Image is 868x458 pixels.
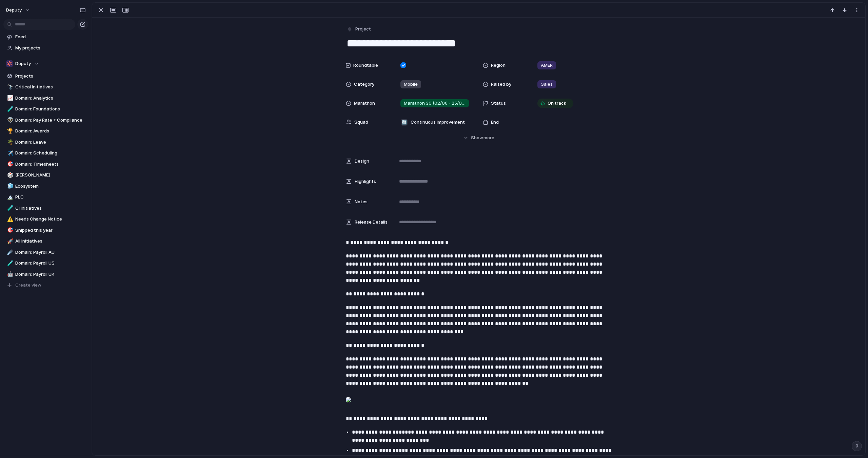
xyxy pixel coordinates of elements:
div: 🧪 [7,105,12,113]
span: Domain: Foundations [15,106,86,112]
button: 🧪 [6,106,13,112]
span: My projects [15,45,86,51]
button: 🎯 [6,161,13,168]
div: 🏆 [7,127,12,135]
button: Create view [3,280,88,290]
div: 🎯Shipped this year [3,225,88,235]
div: 🧊 [7,182,12,190]
span: Domain: Timesheets [15,161,86,168]
div: 🌴 [7,138,12,146]
span: Domain: Payroll UK [15,271,86,278]
button: ☄️ [6,249,13,256]
span: Critical Initiatives [15,84,86,90]
div: 🏔️ [7,193,12,201]
a: 📈Domain: Analytics [3,93,88,103]
a: Feed [3,32,88,42]
div: 📈 [7,94,12,102]
button: 🧪 [6,260,13,267]
span: deputy [6,7,22,14]
div: 🧪CI Initiatives [3,203,88,213]
button: 🎲 [6,172,13,179]
a: 🧊Ecosystem [3,181,88,191]
div: ⚠️Needs Change Notice [3,214,88,224]
button: 🧪 [6,205,13,212]
span: Release Details [355,219,388,226]
span: Ecosystem [15,183,86,190]
span: Deputy [15,60,31,67]
span: Projects [15,73,86,80]
button: 🧊 [6,183,13,190]
span: Marathon [354,100,375,107]
button: deputy [3,5,34,16]
span: Create view [15,282,41,289]
div: 👽 [7,116,12,124]
a: 🔭Critical Initiatives [3,82,88,92]
div: 🔄 [401,119,408,126]
span: Category [354,81,374,88]
a: 🚀All Initiatives [3,236,88,246]
a: ✈️Domain: Scheduling [3,148,88,158]
span: more [484,134,494,141]
span: Highlights [355,178,376,185]
span: Design [355,158,369,165]
div: 🎯 [7,160,12,168]
span: Project [355,26,371,33]
span: Region [491,62,506,69]
span: Roundtable [353,62,378,69]
span: Domain: Pay Rate + Compliance [15,117,86,124]
button: Deputy [3,59,88,69]
span: Domain: Payroll AU [15,249,86,256]
span: Continuous Improvement [411,119,465,126]
span: Marathon 30 (02/06 - 25/07) [404,100,466,107]
div: 🤖 [7,270,12,278]
a: ☄️Domain: Payroll AU [3,247,88,257]
div: 🤖Domain: Payroll UK [3,269,88,279]
button: Project [345,24,373,34]
div: ☄️ [7,248,12,256]
button: 🏔️ [6,194,13,201]
div: 🔭 [7,83,12,91]
span: Feed [15,34,86,40]
span: Notes [355,199,368,205]
span: CI Initiatives [15,205,86,212]
button: 🎯 [6,227,13,234]
button: ✈️ [6,150,13,157]
span: Shipped this year [15,227,86,234]
div: 🧪 [7,204,12,212]
span: Mobile [404,81,418,88]
div: 🎲[PERSON_NAME] [3,170,88,180]
a: 🧪Domain: Payroll US [3,258,88,268]
span: Needs Change Notice [15,216,86,223]
div: ✈️ [7,149,12,157]
div: 👽Domain: Pay Rate + Compliance [3,115,88,125]
span: Show [471,134,483,141]
div: 🚀 [7,237,12,245]
span: Domain: Payroll US [15,260,86,267]
button: 📈 [6,95,13,102]
span: End [491,119,499,126]
button: 🌴 [6,139,13,146]
a: 🧪Domain: Foundations [3,104,88,114]
a: 🏆Domain: Awards [3,126,88,136]
button: Showmore [346,132,612,144]
a: 🏔️PLC [3,192,88,202]
span: Status [491,100,506,107]
span: PLC [15,194,86,201]
a: My projects [3,43,88,53]
span: All Initiatives [15,238,86,245]
a: 🌴Domain: Leave [3,137,88,147]
button: 🚀 [6,238,13,245]
div: 🧪 [7,259,12,267]
a: 🎯Domain: Timesheets [3,159,88,169]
